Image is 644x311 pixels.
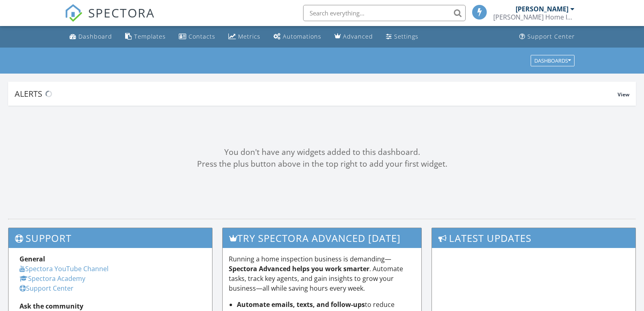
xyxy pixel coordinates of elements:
[8,158,636,170] div: Press the plus button above in the top right to add your first widget.
[20,284,74,293] a: Support Center
[534,58,571,63] div: Dashboards
[270,29,325,44] a: Automations (Basic)
[78,33,112,40] div: Dashboard
[531,55,575,66] button: Dashboards
[229,264,369,273] strong: Spectora Advanced helps you work smarter
[238,33,260,40] div: Metrics
[122,29,169,44] a: Templates
[176,29,219,44] a: Contacts
[343,33,373,40] div: Advanced
[9,228,212,248] h3: Support
[516,5,568,13] div: [PERSON_NAME]
[283,33,321,40] div: Automations
[394,33,418,40] div: Settings
[65,11,155,28] a: SPECTORA
[20,301,201,311] div: Ask the community
[229,254,415,293] p: Running a home inspection business is demanding— . Automate tasks, track key agents, and gain ins...
[65,4,82,22] img: The Best Home Inspection Software - Spectora
[516,29,578,44] a: Support Center
[493,13,575,21] div: Duffie Home Inspection
[20,264,108,273] a: Spectora YouTube Channel
[303,5,466,21] input: Search everything...
[15,88,618,99] div: Alerts
[225,29,264,44] a: Metrics
[189,33,215,40] div: Contacts
[527,33,575,40] div: Support Center
[237,300,365,309] strong: Automate emails, texts, and follow-ups
[383,29,422,44] a: Settings
[223,228,421,248] h3: Try spectora advanced [DATE]
[432,228,635,248] h3: Latest Updates
[66,29,115,44] a: Dashboard
[20,274,85,283] a: Spectora Academy
[8,146,636,158] div: You don't have any widgets added to this dashboard.
[618,91,629,98] span: View
[331,29,376,44] a: Advanced
[20,254,45,263] strong: General
[88,4,155,21] span: SPECTORA
[134,33,166,40] div: Templates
